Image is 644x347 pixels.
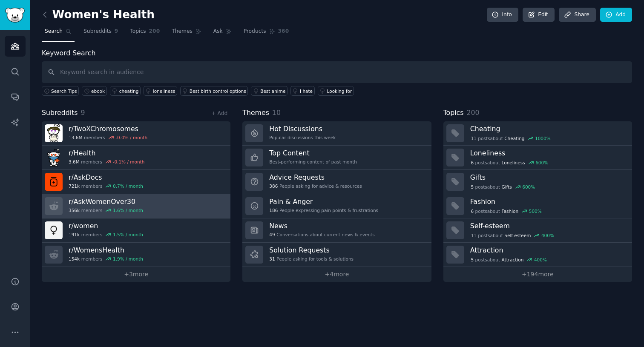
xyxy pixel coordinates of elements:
[69,159,144,165] div: members
[534,257,547,263] div: 400 %
[327,88,352,94] div: Looking for
[42,49,95,57] label: Keyword Search
[470,135,552,142] div: post s about
[541,232,554,238] div: 400 %
[251,86,287,96] a: Best anime
[169,25,204,42] a: Themes
[82,86,107,96] a: ebook
[42,218,230,243] a: r/women191kmembers1.5% / month
[242,267,431,282] a: +4more
[522,184,535,190] div: 600 %
[502,160,525,166] span: Loneliness
[443,243,632,267] a: Attraction5postsaboutAttraction400%
[242,243,431,267] a: Solution Requests31People asking for tools & solutions
[5,8,25,23] img: GummySearch logo
[272,109,281,117] span: 10
[269,232,275,238] span: 49
[42,243,230,267] a: r/WomensHealth154kmembers1.9% / month
[110,86,141,96] a: cheating
[470,256,548,264] div: post s about
[443,218,632,243] a: Self-esteem11postsaboutSelf-esteem400%
[535,135,551,141] div: 1000 %
[144,86,177,96] a: loneliness
[269,135,336,141] div: Popular discussions this week
[119,88,139,94] div: cheating
[470,197,626,206] h3: Fashion
[180,86,248,96] a: Best birth control options
[153,88,175,94] div: loneliness
[69,124,147,133] h3: r/ TwoXChromosomes
[471,135,476,141] span: 11
[213,28,223,35] span: Ask
[470,221,626,230] h3: Self-esteem
[466,109,479,117] span: 200
[559,8,595,22] a: Share
[600,8,632,22] a: Add
[269,183,362,189] div: People asking for advice & resources
[42,25,75,42] a: Search
[471,160,474,166] span: 6
[210,25,235,42] a: Ask
[51,88,77,94] span: Search Tips
[242,121,431,146] a: Hot DiscussionsPopular discussions this week
[242,218,431,243] a: News49Conversations about current news & events
[45,221,63,239] img: women
[42,146,230,170] a: r/Health3.6Mmembers-0.1% / month
[81,109,85,117] span: 9
[242,146,431,170] a: Top ContentBest-performing content of past month
[69,197,143,206] h3: r/ AskWomenOver30
[113,232,143,238] div: 1.5 % / month
[42,108,78,118] span: Subreddits
[45,173,63,191] img: AskDocs
[535,160,548,166] div: 600 %
[471,184,474,190] span: 5
[504,232,531,238] span: Self-esteem
[443,267,632,282] a: +194more
[300,88,313,94] div: I hate
[42,121,230,146] a: r/TwoXChromosomes13.6Mmembers-0.0% / month
[211,110,227,116] a: + Add
[269,149,357,158] h3: Top Content
[523,8,555,22] a: Edit
[470,246,626,255] h3: Attraction
[69,135,147,141] div: members
[470,173,626,182] h3: Gifts
[42,194,230,218] a: r/AskWomenOver30356kmembers1.6% / month
[269,124,336,133] h3: Hot Discussions
[487,8,518,22] a: Info
[113,159,145,165] div: -0.1 % / month
[69,135,82,141] span: 13.6M
[470,207,543,215] div: post s about
[149,28,160,35] span: 200
[260,88,285,94] div: Best anime
[69,183,80,189] span: 721k
[443,121,632,146] a: Cheating11postsaboutCheating1000%
[42,267,230,282] a: +3more
[318,86,354,96] a: Looking for
[278,28,289,35] span: 360
[69,256,80,262] span: 154k
[471,257,474,263] span: 5
[69,207,80,213] span: 356k
[269,256,275,262] span: 31
[172,28,193,35] span: Themes
[470,124,626,133] h3: Cheating
[529,208,542,214] div: 500 %
[443,194,632,218] a: Fashion6postsaboutFashion500%
[269,256,354,262] div: People asking for tools & solutions
[190,88,246,94] div: Best birth control options
[470,149,626,158] h3: Loneliness
[45,149,63,166] img: Health
[42,170,230,194] a: r/AskDocs721kmembers0.7% / month
[290,86,315,96] a: I hate
[443,146,632,170] a: Loneliness6postsaboutLoneliness600%
[69,221,143,230] h3: r/ women
[45,28,63,35] span: Search
[242,194,431,218] a: Pain & Anger186People expressing pain points & frustrations
[269,159,357,165] div: Best-performing content of past month
[69,232,143,238] div: members
[471,232,476,238] span: 11
[42,8,155,22] h2: Women's Health
[130,28,146,35] span: Topics
[69,183,143,189] div: members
